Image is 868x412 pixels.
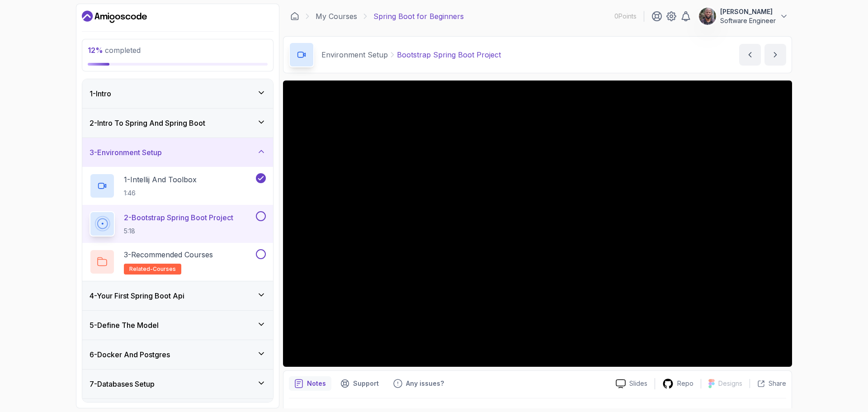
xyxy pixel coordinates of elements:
[82,369,273,398] button: 7-Databases Setup
[655,378,701,389] a: Repo
[316,11,357,22] a: My Courses
[124,227,233,236] p: 5:18
[739,44,761,66] button: previous content
[614,12,637,21] p: 0 Points
[88,46,141,55] span: completed
[90,379,155,389] h3: 7 - Databases Setup
[397,49,501,60] p: Bootstrap Spring Boot Project
[629,379,647,388] p: Slides
[82,281,273,310] button: 4-Your First Spring Boot Api
[82,311,273,340] button: 5-Define The Model
[388,376,449,391] button: Feedback button
[406,379,444,388] p: Any issues?
[82,79,273,108] button: 1-Intro
[353,379,379,388] p: Support
[769,379,786,388] p: Share
[88,46,103,55] span: 12 %
[699,8,716,25] img: user profile image
[90,173,266,199] button: 1-Intellij And Toolbox1:46
[90,118,205,128] h3: 2 - Intro To Spring And Spring Boot
[82,138,273,167] button: 3-Environment Setup
[90,147,162,158] h3: 3 - Environment Setup
[82,9,147,24] a: Dashboard
[124,189,197,198] p: 1:46
[307,379,326,388] p: Notes
[124,212,233,223] p: 2 - Bootstrap Spring Boot Project
[609,379,655,388] a: Slides
[90,320,159,331] h3: 5 - Define The Model
[750,379,786,388] button: Share
[90,290,184,301] h3: 4 - Your First Spring Boot Api
[90,249,266,275] button: 3-Recommended Coursesrelated-courses
[90,211,266,237] button: 2-Bootstrap Spring Boot Project5:18
[90,88,111,99] h3: 1 - Intro
[82,340,273,369] button: 6-Docker And Postgres
[290,12,299,21] a: Dashboard
[124,174,197,185] p: 1 - Intellij And Toolbox
[373,11,464,22] p: Spring Boot for Beginners
[718,379,742,388] p: Designs
[764,44,786,66] button: next content
[289,376,331,391] button: notes button
[720,7,776,16] p: [PERSON_NAME]
[124,249,213,260] p: 3 - Recommended Courses
[321,49,388,60] p: Environment Setup
[698,7,788,25] button: user profile image[PERSON_NAME]Software Engineer
[283,81,792,367] iframe: 2 - Bootstrap Spring Boot Project
[335,376,384,391] button: Support button
[677,379,693,388] p: Repo
[129,265,176,273] span: related-courses
[720,16,776,25] p: Software Engineer
[90,349,170,360] h3: 6 - Docker And Postgres
[82,109,273,137] button: 2-Intro To Spring And Spring Boot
